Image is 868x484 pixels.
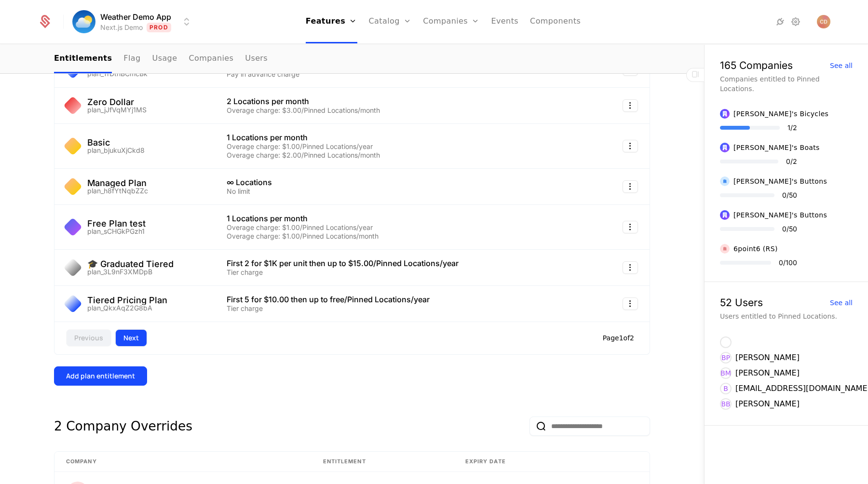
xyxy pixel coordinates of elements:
img: Ben's Boats [720,143,730,152]
div: plan_h8fYtNqbZZc [87,188,148,194]
div: plan_sCHGkPGzh1 [87,228,146,235]
div: Overage charge: $1.00/Pinned Locations/year [227,224,517,231]
button: Select action [623,140,638,152]
div: Overage charge: $3.00/Pinned Locations/month [227,107,517,114]
div: [PERSON_NAME]'s Boats [733,143,820,152]
div: No limit [227,188,517,195]
div: Overage charge: $1.00/Pinned Locations/month [227,233,517,240]
div: Tier charge [227,269,517,276]
div: Managed Plan [87,179,148,188]
th: Expiry date [454,452,576,472]
div: Users entitled to Pinned Locations. [720,311,853,321]
a: Integrations [774,16,786,27]
div: [PERSON_NAME]'s Buttons [733,176,827,186]
div: Next.js Demo [100,23,143,32]
div: [PERSON_NAME] [735,352,800,363]
div: plan_jJfVqMYj1MS [87,107,147,113]
a: Entitlements [54,45,112,73]
div: B [720,383,732,394]
button: Add plan entitlement [54,366,147,386]
div: Add plan entitlement [66,371,135,381]
img: 6point6 (RS) [720,244,730,254]
div: [PERSON_NAME]'s Bicycles [733,109,828,119]
div: 1 Locations per month [227,215,517,222]
div: [PERSON_NAME]'s Buttons [733,210,827,220]
img: Cole Demo [817,15,830,28]
div: See all [830,299,853,306]
div: [PERSON_NAME] [735,367,800,379]
span: Prod [147,23,171,32]
a: Flag [123,45,140,73]
div: 0 / 50 [782,192,797,199]
div: plan_TrDtnBCmcBk [87,70,163,77]
div: plan_QkxAqZ2G8bA [87,305,167,311]
a: Usage [152,45,177,73]
div: 6point6 (RS) [733,244,778,254]
div: First 2 for $1K per unit then up to $15.00/Pinned Locations/year [227,259,517,267]
div: BB [720,398,732,410]
div: Overage charge: $1.00/Pinned Locations/year [227,143,517,150]
div: 52 Users [720,297,763,308]
div: Free Plan test [87,219,146,228]
button: Previous [66,329,111,347]
img: Weather Demo App [72,10,95,33]
button: Select action [623,180,638,193]
div: 🎓 Graduated Tiered [87,260,174,269]
button: Next [115,329,147,347]
nav: Main [54,45,650,73]
div: First 5 for $10.00 then up to free/Pinned Locations/year [227,296,517,303]
div: Overage charge: $2.00/Pinned Locations/month [227,152,517,159]
div: 0 / 2 [786,158,797,165]
a: Settings [790,16,801,27]
div: 0 / 100 [779,259,797,266]
div: 165 Companies [720,60,793,70]
div: Tier charge [227,305,517,312]
div: Companies entitled to Pinned Locations. [720,74,853,94]
button: Open user button [817,15,830,28]
button: Select action [623,221,638,233]
div: Pay in advance charge [227,71,517,78]
img: Ben's Buttons [720,176,730,186]
th: Company [54,452,312,472]
div: 2 Locations per month [227,97,517,105]
div: [PERSON_NAME] [735,398,800,410]
div: 2 Company Overrides [54,417,192,436]
a: Companies [189,45,233,73]
div: BP [720,352,732,363]
ul: Choose Sub Page [54,45,268,73]
div: See all [830,62,853,69]
button: Select action [623,297,638,310]
div: Basic [87,138,145,147]
button: Select action [623,99,638,112]
th: Entitlement [312,452,454,472]
div: plan_3L9nF3XMDpB [87,269,174,275]
img: Ben's Buttons [720,210,730,220]
div: 1 / 2 [787,124,797,131]
button: Select action [623,261,638,274]
div: 1 Locations per month [227,134,517,141]
div: 0 / 50 [782,226,797,232]
div: BM [720,367,732,379]
img: Ben's Bicycles [720,109,730,119]
a: Users [245,45,268,73]
div: Zero Dollar [87,98,147,107]
div: ∞ Locations [227,178,517,186]
span: Weather Demo App [100,11,171,23]
button: Select environment [75,11,192,32]
div: Tiered Pricing Plan [87,296,167,305]
div: plan_bjukuXjCkd8 [87,147,145,154]
div: Page 1 of 2 [603,333,638,343]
